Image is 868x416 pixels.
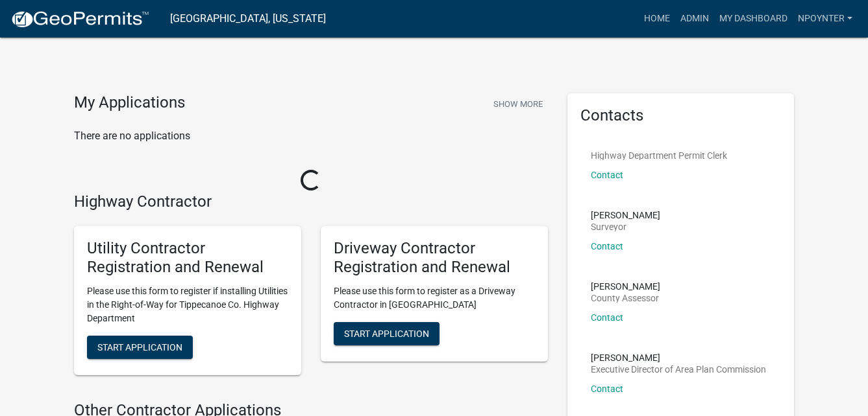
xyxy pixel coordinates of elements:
[591,241,623,251] a: Contact
[591,211,660,220] p: [PERSON_NAME]
[488,93,548,115] button: Show More
[591,353,766,362] p: [PERSON_NAME]
[74,192,548,211] h4: Highway Contractor
[344,328,429,338] span: Start Application
[591,312,623,323] a: Contact
[639,6,675,31] a: Home
[591,222,660,231] p: Surveyor
[793,6,858,31] a: Npoynter
[714,6,793,31] a: My Dashboard
[334,284,535,312] p: Please use this form to register as a Driveway Contractor in [GEOGRAPHIC_DATA]
[591,282,660,291] p: [PERSON_NAME]
[591,151,727,160] p: Highway Department Permit Clerk
[97,341,182,352] span: Start Application
[591,294,660,303] p: County Assessor
[87,239,288,277] h5: Utility Contractor Registration and Renewal
[591,384,623,394] a: Contact
[170,8,326,30] a: [GEOGRAPHIC_DATA], [US_STATE]
[87,336,193,359] button: Start Application
[74,93,185,113] h4: My Applications
[591,365,766,374] p: Executive Director of Area Plan Commission
[675,6,714,31] a: Admin
[87,284,288,325] p: Please use this form to register if installing Utilities in the Right-of-Way for Tippecanoe Co. H...
[580,106,782,125] h5: Contacts
[334,239,535,277] h5: Driveway Contractor Registration and Renewal
[74,128,548,144] p: There are no applications
[334,322,440,345] button: Start Application
[591,170,623,180] a: Contact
